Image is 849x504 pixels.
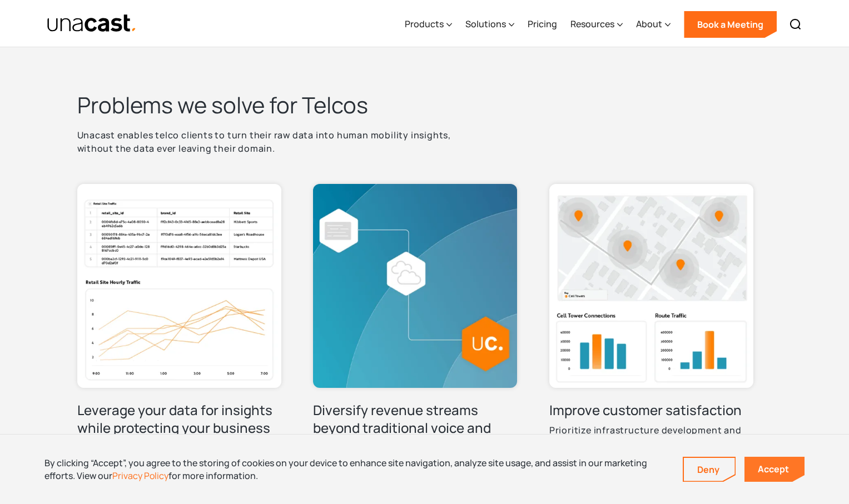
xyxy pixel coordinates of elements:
h3: Diversify revenue streams beyond traditional voice and data services [313,401,517,455]
a: Accept [744,457,805,482]
div: Products [405,2,452,47]
div: Solutions [465,17,506,31]
img: Unacast text logo [47,14,137,33]
div: Products [405,17,444,31]
h3: Leverage your data for insights while protecting your business [77,401,281,437]
div: About [636,2,671,47]
a: Pricing [528,2,557,47]
a: Book a Meeting [684,11,777,38]
a: Deny [684,458,735,481]
img: Diversify revenue streams [313,184,517,388]
div: About [636,17,662,31]
a: home [47,14,137,33]
div: Resources [570,2,623,47]
div: By clicking “Accept”, you agree to the storing of cookies on your device to enhance site navigati... [44,457,666,482]
a: Privacy Policy [112,470,168,482]
div: Solutions [465,2,514,47]
div: Resources [570,17,614,31]
p: Unacast enables telco clients to turn their raw data into human mobility insights, without the da... [77,128,469,155]
img: Retail Site Traffic and Retail Site Hourly Traffic graph [77,184,281,388]
h3: Improve customer satisfaction [549,401,742,419]
img: Search icon [789,18,802,31]
p: Prioritize infrastructure development and capacity planning using cell tower, CDR, or similar geo... [549,423,753,490]
img: Cell Tower Connections and Route Traffic graph [549,184,753,388]
h2: Problems we solve for Telcos [77,91,772,119]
